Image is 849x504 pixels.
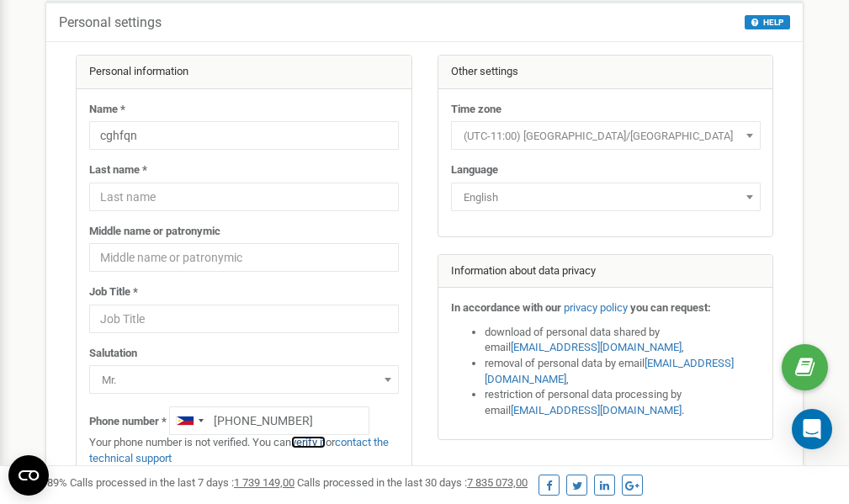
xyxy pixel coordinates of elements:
[169,406,369,435] input: +1-800-555-55-55
[95,369,393,392] span: Mr.
[451,121,761,150] span: (UTC-11:00) Pacific/Midway
[451,301,561,314] strong: In accordance with our
[511,404,682,416] a: [EMAIL_ADDRESS][DOMAIN_NAME]
[451,183,761,211] span: English
[467,476,528,489] u: 7 835 073,00
[59,15,162,30] h5: Personal settings
[485,356,761,387] li: removal of personal data by email ,
[745,15,790,29] button: HELP
[234,476,294,489] u: 1 739 149,00
[457,186,755,210] span: English
[485,325,761,356] li: download of personal data shared by email ,
[291,436,326,448] a: verify it
[89,224,220,240] label: Middle name or patronymic
[89,102,125,118] label: Name *
[89,284,138,300] label: Job Title *
[89,365,399,394] span: Mr.
[451,162,498,178] label: Language
[438,255,773,289] div: Information about data privacy
[511,341,682,353] a: [EMAIL_ADDRESS][DOMAIN_NAME]
[89,414,167,430] label: Phone number *
[89,183,399,211] input: Last name
[89,346,137,362] label: Salutation
[77,56,411,89] div: Personal information
[89,305,399,333] input: Job Title
[792,409,832,449] div: Open Intercom Messenger
[297,476,528,489] span: Calls processed in the last 30 days :
[70,476,294,489] span: Calls processed in the last 7 days :
[89,436,389,464] a: contact the technical support
[485,357,734,385] a: [EMAIL_ADDRESS][DOMAIN_NAME]
[170,407,209,434] div: Telephone country code
[438,56,773,89] div: Other settings
[89,243,399,272] input: Middle name or patronymic
[89,162,147,178] label: Last name *
[89,435,399,466] p: Your phone number is not verified. You can or
[457,125,755,148] span: (UTC-11:00) Pacific/Midway
[89,121,399,150] input: Name
[630,301,711,314] strong: you can request:
[451,102,501,118] label: Time zone
[8,455,49,496] button: Open CMP widget
[485,387,761,418] li: restriction of personal data processing by email .
[564,301,628,314] a: privacy policy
